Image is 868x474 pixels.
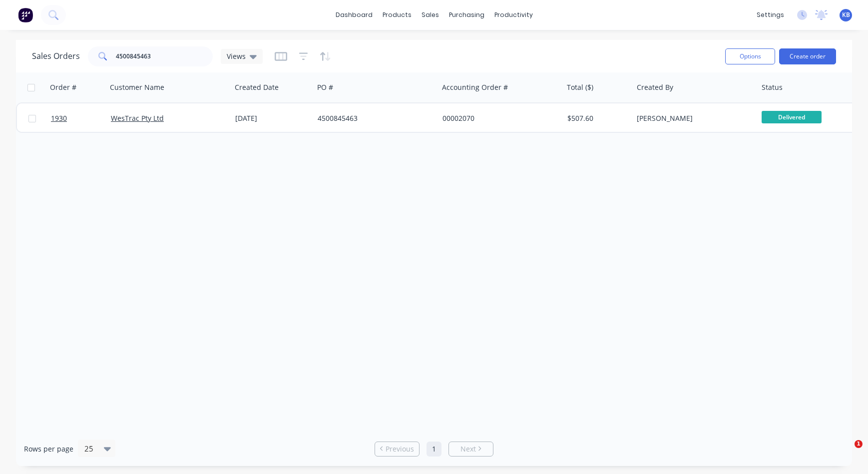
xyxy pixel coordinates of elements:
[449,444,493,454] a: Next page
[417,7,444,22] div: sales
[116,46,213,66] input: Search...
[50,82,76,92] div: Order #
[427,442,441,457] a: Page 1 is your current page
[567,113,626,123] div: $507.60
[460,444,476,454] span: Next
[442,82,508,92] div: Accounting Order #
[725,48,775,64] button: Options
[444,7,489,22] div: purchasing
[855,440,863,448] span: 1
[752,7,789,22] div: settings
[637,82,673,92] div: Created By
[779,48,836,64] button: Create order
[18,7,33,22] img: Factory
[842,10,850,19] span: KB
[317,82,333,92] div: PO #
[32,51,80,61] h1: Sales Orders
[111,113,164,123] a: WesTrac Pty Ltd
[378,7,417,22] div: products
[24,444,73,454] span: Rows per page
[762,111,822,123] span: Delivered
[235,113,310,123] div: [DATE]
[567,82,593,92] div: Total ($)
[762,82,783,92] div: Status
[51,113,67,123] span: 1930
[331,7,378,22] a: dashboard
[235,82,279,92] div: Created Date
[489,7,538,22] div: productivity
[375,444,419,454] a: Previous page
[442,113,553,123] div: 00002070
[371,442,497,457] ul: Pagination
[637,113,748,123] div: [PERSON_NAME]
[386,444,414,454] span: Previous
[227,51,246,61] span: Views
[51,103,111,133] a: 1930
[318,113,429,123] div: 4500845463
[110,82,164,92] div: Customer Name
[834,440,858,464] iframe: Intercom live chat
